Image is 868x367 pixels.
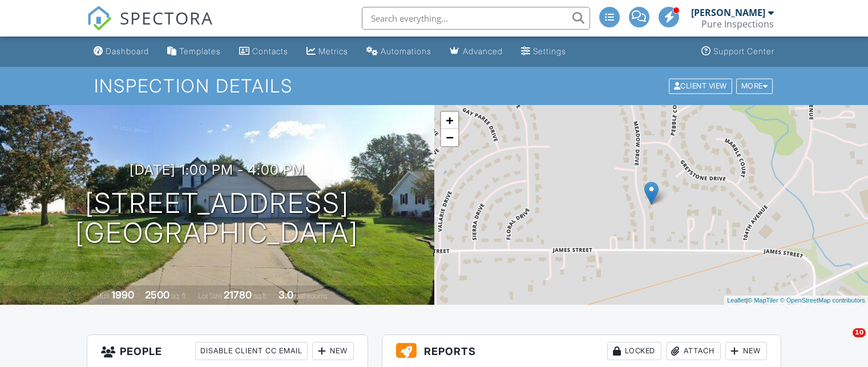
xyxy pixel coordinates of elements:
[89,41,154,62] a: Dashboard
[97,292,110,300] span: Built
[278,289,293,301] div: 3.0
[607,342,661,360] div: Locked
[463,46,503,56] div: Advanced
[253,292,268,300] span: sq.ft.
[666,342,721,360] div: Attach
[179,46,221,56] div: Templates
[111,289,134,301] div: 1990
[381,46,431,56] div: Automations
[295,292,328,300] span: bathrooms
[171,292,187,300] span: sq. ft.
[668,81,735,90] a: Client View
[163,41,225,62] a: Templates
[691,7,765,18] div: [PERSON_NAME]
[725,342,767,360] div: New
[318,46,348,56] div: Metrics
[516,41,571,62] a: Settings
[235,41,293,62] a: Contacts
[533,46,566,56] div: Settings
[87,6,112,31] img: The Best Home Inspection Software - Spectora
[362,7,590,30] input: Search everything...
[195,342,308,360] div: Disable Client CC Email
[120,6,213,30] span: SPECTORA
[441,112,458,129] a: Zoom in
[748,297,778,304] a: © MapTiler
[106,46,149,56] div: Dashboard
[724,296,868,305] div: |
[669,78,732,94] div: Client View
[312,342,354,360] div: New
[445,41,507,62] a: Advanced
[362,41,436,62] a: Automations (Basic)
[780,297,865,304] a: © OpenStreetMap contributors
[224,289,252,301] div: 21780
[75,188,358,249] h1: [STREET_ADDRESS] [GEOGRAPHIC_DATA]
[145,289,169,301] div: 2500
[87,15,213,39] a: SPECTORA
[302,41,353,62] a: Metrics
[701,18,774,30] div: Pure Inspections
[829,328,857,356] iframe: Intercom live chat
[853,328,866,337] span: 10
[198,292,222,300] span: Lot Size
[697,41,779,62] a: Support Center
[94,76,774,96] h1: Inspection Details
[252,46,288,56] div: Contacts
[130,162,305,178] h3: [DATE] 1:00 pm - 4:00 pm
[736,78,773,94] div: More
[441,129,458,146] a: Zoom out
[713,46,774,56] div: Support Center
[727,297,746,304] a: Leaflet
